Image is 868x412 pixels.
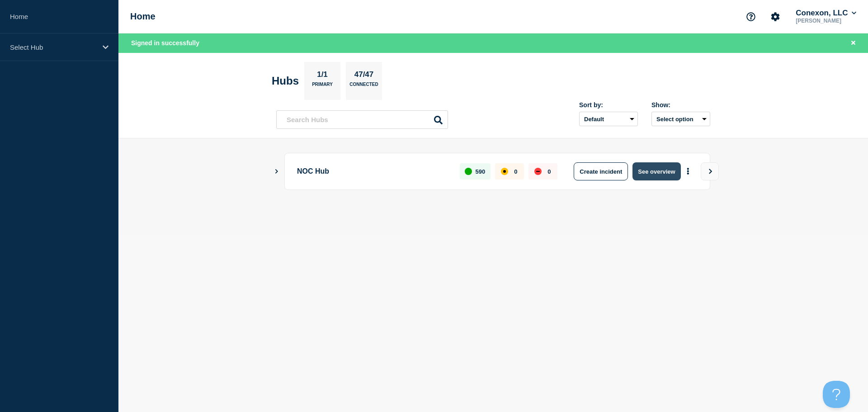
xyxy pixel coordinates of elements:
[682,163,694,180] button: More actions
[794,9,858,18] button: Conexon, LLC
[10,43,97,51] p: Select Hub
[351,70,377,82] p: 47/47
[651,112,710,126] button: Select option
[501,168,508,175] div: affected
[349,82,378,91] p: Connected
[272,75,299,87] h2: Hubs
[701,162,719,180] button: View
[579,101,638,109] div: Sort by:
[579,112,638,126] select: Sort by
[574,162,628,180] button: Create incident
[131,39,199,47] span: Signed in successfully
[651,101,710,109] div: Show:
[297,162,449,180] p: NOC Hub
[848,38,859,48] button: Close banner
[274,168,279,175] button: Show Connected Hubs
[314,70,331,82] p: 1/1
[312,82,333,91] p: Primary
[547,168,551,175] p: 0
[794,18,858,24] p: [PERSON_NAME]
[130,11,156,22] h1: Home
[741,7,760,26] button: Support
[534,168,542,175] div: down
[465,168,472,175] div: up
[632,162,680,180] button: See overview
[514,168,517,175] p: 0
[476,168,486,175] p: 590
[823,381,850,408] iframe: Help Scout Beacon - Open
[766,7,785,26] button: Account settings
[276,110,448,129] input: Search Hubs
